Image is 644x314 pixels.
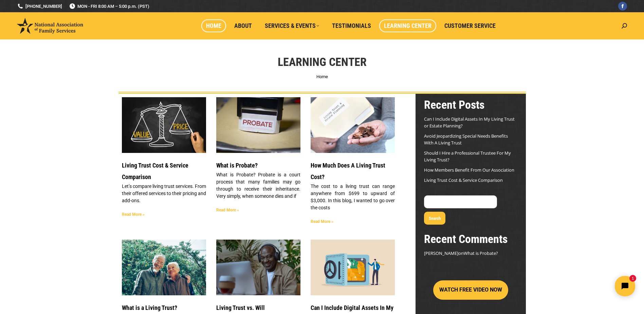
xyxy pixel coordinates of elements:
h2: Recent Posts [424,97,517,112]
a: Read more about Living Trust Cost & Service Comparison [122,212,145,217]
a: Facebook page opens in new window [618,2,627,11]
span: MON - FRI 8:00 AM – 5:00 p.m. (PST) [69,3,149,10]
span: About [234,22,252,30]
a: Testimonials [327,19,376,32]
a: Avoid Jeopardizing Special Needs Benefits With A Living Trust [424,133,508,146]
a: What is Probate? [216,97,300,153]
a: Home [201,19,226,32]
a: LIVING TRUST VS. WILL [216,240,300,295]
span: Learning Center [384,22,431,30]
img: National Association of Family Services [17,18,83,34]
a: What is Probate? [216,162,258,169]
a: Home [316,74,328,79]
a: What is Probate? [464,250,498,256]
a: Can I Include Digital Assets In My Living Trust or Estate Planning? [424,116,515,129]
img: LIVING TRUST VS. WILL [216,239,301,296]
img: What is Probate? [216,97,301,154]
a: Living Trust Cost & Service Comparison [122,162,188,180]
a: Living Trust Cost & Service Comparison [424,177,503,183]
a: Living Trust vs. Will [216,304,265,311]
a: Living Trust Service and Price Comparison Blog Image [122,97,206,153]
img: Living Trust Service and Price Comparison Blog Image [121,97,206,153]
h1: Learning Center [278,54,367,69]
p: What is Probate? Probate is a court process that many families may go through to receive their in... [216,171,300,200]
span: Home [206,22,221,30]
a: WATCH FREE VIDEO NOW [433,287,508,293]
img: Secure Your DIgital Assets [310,239,395,296]
a: How Members Benefit From Our Association [424,167,514,173]
a: How Much Does A Living Trust Cost? [311,162,385,180]
a: Header Image Happy Family. WHAT IS A LIVING TRUST? [122,240,206,295]
a: What is a Living Trust? [122,304,177,311]
span: Customer Service [444,22,496,30]
img: Header Image Happy Family. WHAT IS A LIVING TRUST? [121,239,206,296]
span: Testimonials [332,22,371,30]
p: Let’s compare living trust services. From their offered services to their pricing and add-ons. [122,183,206,204]
button: Search [424,212,445,225]
h2: Recent Comments [424,231,517,246]
a: Should I Hire a Professional Trustee For My Living Trust? [424,150,511,163]
a: About [229,19,257,32]
button: WATCH FREE VIDEO NOW [433,280,508,300]
a: Learning Center [379,19,436,32]
a: Secure Your DIgital Assets [311,240,395,295]
p: The cost to a living trust can range anywhere from $699 to upward of $3,000. In this blog, I want... [311,183,395,211]
a: Read more about What is Probate? [216,208,239,212]
img: Living Trust Cost [310,93,395,157]
iframe: Tidio Chat [524,270,641,302]
span: Services & Events [265,22,319,30]
span: [PERSON_NAME] [424,250,458,256]
a: [PHONE_NUMBER] [17,3,62,10]
footer: on [424,250,517,257]
a: Read more about How Much Does A Living Trust Cost? [311,219,333,224]
a: Customer Service [440,19,500,32]
a: Living Trust Cost [311,97,395,153]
